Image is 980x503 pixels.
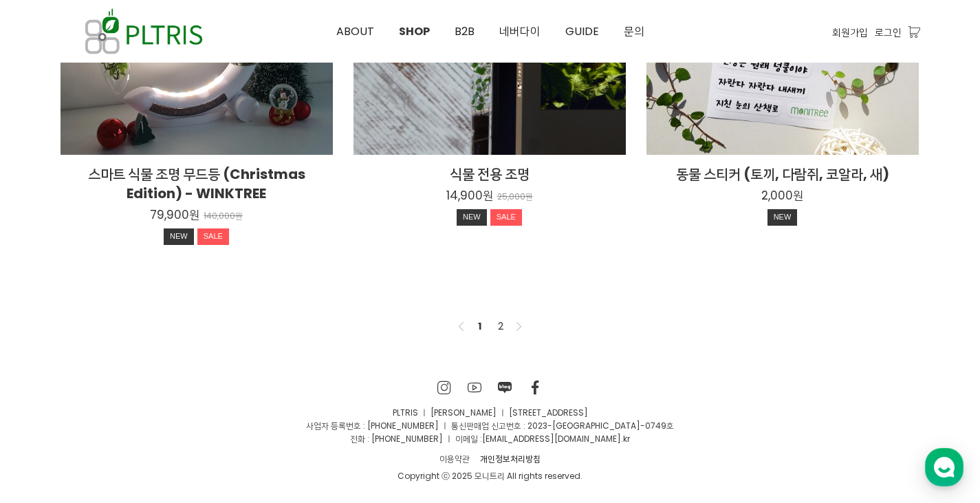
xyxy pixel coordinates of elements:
[204,211,243,222] p: 140,000원
[61,164,333,248] a: 스마트 식물 조명 무드등 (Christmas Edition) - WINKTREE 79,900원 140,000원 NEWSALE
[213,409,229,420] span: 설정
[4,389,91,423] a: 홈
[353,164,626,184] h2: 식물 전용 조명
[497,192,533,202] p: 25,000원
[150,207,199,222] p: 79,900원
[399,23,430,39] span: SHOP
[61,164,333,203] h2: 스마트 식물 조명 무드등 (Christmas Edition) - WINKTREE
[446,188,493,203] p: 14,900원
[91,389,177,423] a: 대화
[61,406,920,419] p: PLTRIS ㅣ [PERSON_NAME] ㅣ [STREET_ADDRESS]
[490,209,522,226] div: SALE
[435,451,475,467] a: 이용약관
[164,228,194,245] div: NEW
[646,164,919,184] h2: 동물 스티커 (토끼, 다람쥐, 코알라, 새)
[611,1,657,63] a: 문의
[492,318,509,334] a: 2
[646,164,919,229] a: 동물 스티커 (토끼, 다람쥐, 코알라, 새) 2,000원 NEW
[197,228,229,245] div: SALE
[472,318,488,334] a: 1
[499,23,541,39] span: 네버다이
[761,188,803,203] p: 2,000원
[43,409,52,420] span: 홈
[487,1,553,63] a: 네버다이
[832,25,868,40] a: 회원가입
[475,451,546,467] a: 개인정보처리방침
[324,1,386,63] a: ABOUT
[336,23,374,39] span: ABOUT
[565,23,599,39] span: GUIDE
[457,209,487,226] div: NEW
[482,433,621,445] a: [EMAIL_ADDRESS][DOMAIN_NAME]
[442,1,487,63] a: B2B
[177,389,264,423] a: 설정
[624,23,644,39] span: 문의
[386,1,442,63] a: SHOP
[455,23,475,39] span: B2B
[553,1,611,63] a: GUIDE
[353,164,626,229] a: 식물 전용 조명 14,900원 25,000원 NEWSALE
[126,410,142,421] span: 대화
[61,432,920,445] p: 전화 : [PHONE_NUMBER] ㅣ 이메일 : .kr
[61,469,920,482] div: Copyright ⓒ 2025 모니트리 All rights reserved.
[61,419,920,432] p: 사업자 등록번호 : [PHONE_NUMBER] ㅣ 통신판매업 신고번호 : 2023-[GEOGRAPHIC_DATA]-0749호
[767,209,798,226] div: NEW
[875,25,902,40] a: 로그인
